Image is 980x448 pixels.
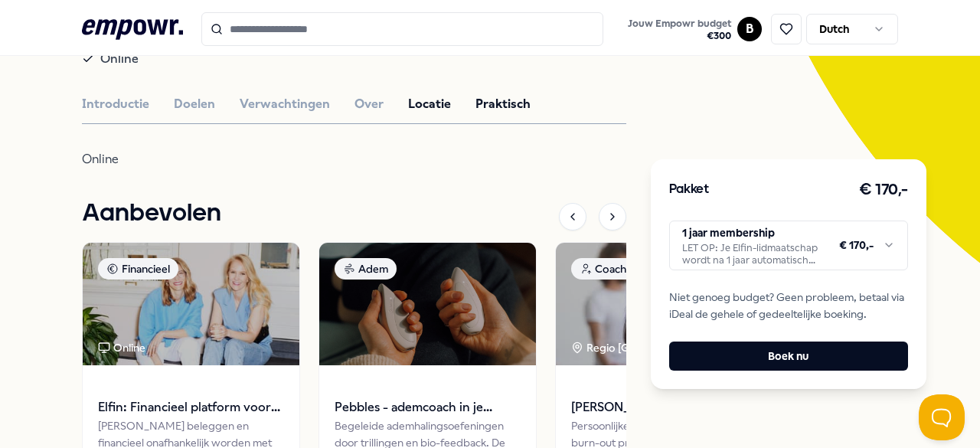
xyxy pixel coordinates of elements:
[669,289,908,323] span: Niet genoeg budget? Geen probleem, betaal via iDeal de gehele of gedeeltelijke boeking.
[174,94,215,114] button: Doelen
[98,258,178,280] div: Financieel
[335,258,397,280] div: Adem
[475,94,531,114] button: Praktisch
[669,342,908,371] button: Boek nu
[98,339,145,356] div: Online
[628,30,731,42] span: € 300
[240,94,330,114] button: Verwachtingen
[571,258,650,280] div: Coaching
[859,178,908,202] h3: € 170,-
[100,48,139,70] span: Online
[571,397,757,417] span: [PERSON_NAME] | [DOMAIN_NAME][GEOGRAPHIC_DATA]
[354,94,384,114] button: Over
[571,339,746,356] div: Regio [GEOGRAPHIC_DATA] + 1
[628,18,731,30] span: Jouw Empowr budget
[335,397,521,417] span: Pebbles - ademcoach in je handen
[919,394,965,440] iframe: Help Scout Beacon - Open
[82,94,149,114] button: Introductie
[82,195,221,233] h1: Aanbevolen
[556,243,773,365] img: package image
[82,149,580,170] p: Online
[408,94,451,114] button: Locatie
[737,17,762,41] button: B
[319,243,536,365] img: package image
[622,13,737,45] a: Jouw Empowr budget€300
[201,12,604,46] input: Search for products, categories or subcategories
[625,15,734,45] button: Jouw Empowr budget€300
[98,397,284,417] span: Elfin: Financieel platform voor vrouwen
[83,243,299,365] img: package image
[669,180,709,200] h3: Pakket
